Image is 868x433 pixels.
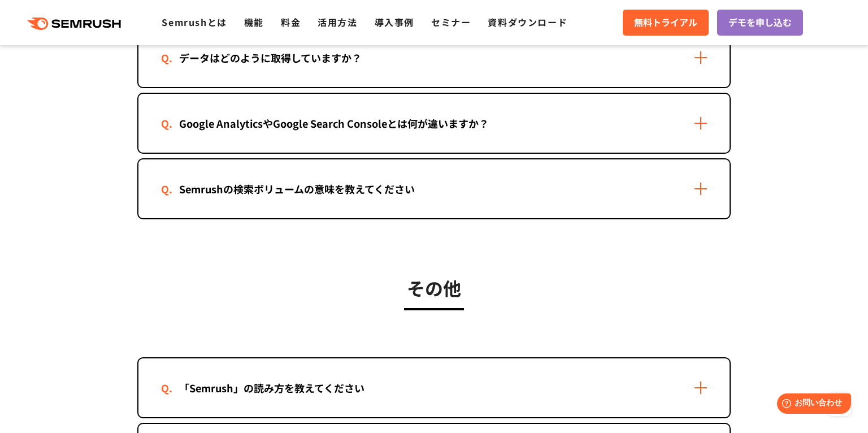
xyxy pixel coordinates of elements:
[244,15,264,29] a: 機能
[161,50,380,66] div: データはどのように取得していますか？
[767,389,856,421] iframe: Help widget launcher
[488,15,567,29] a: 資料ダウンロード
[717,10,803,36] a: デモを申し込む
[728,15,792,30] span: デモを申し込む
[318,15,357,29] a: 活用方法
[431,15,471,29] a: セミナー
[162,15,227,29] a: Semrushとは
[161,380,383,396] div: 「Semrush」の読み方を教えてください
[634,15,697,30] span: 無料トライアル
[281,15,301,29] a: 料金
[137,274,731,302] h3: その他
[375,15,414,29] a: 導入事例
[623,10,709,36] a: 無料トライアル
[161,181,433,197] div: Semrushの検索ボリュームの意味を教えてください
[161,115,507,132] div: Google AnalyticsやGoogle Search Consoleとは何が違いますか？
